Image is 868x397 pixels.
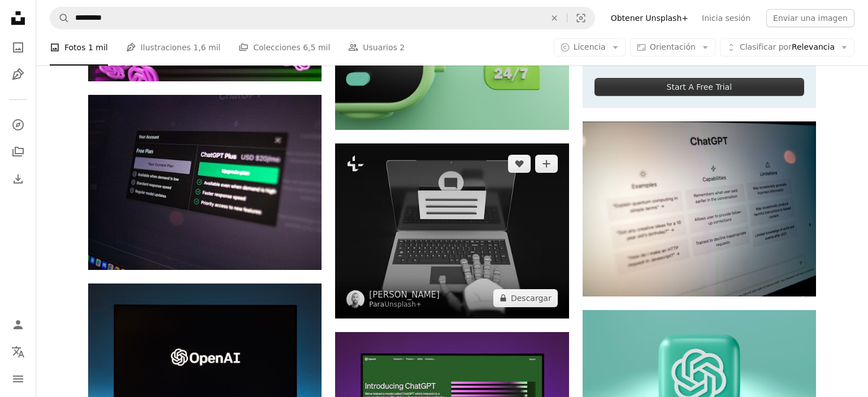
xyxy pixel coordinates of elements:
a: Una pantalla de computadora con una interfaz de usuario Chatoff Plus [88,177,322,187]
a: [PERSON_NAME] [369,289,440,300]
button: Clasificar porRelevancia [720,38,854,56]
button: Menú [7,368,29,390]
a: Usuarios 2 [348,29,405,66]
a: Iniciar sesión / Registrarse [7,313,29,336]
a: Ilustraciones [7,63,29,86]
span: 1,6 mil [193,41,220,54]
a: Inicio — Unsplash [7,7,29,32]
img: una pantalla de computadora con un montón de palabras [583,121,816,296]
a: Obtener Unsplash+ [604,9,695,27]
button: Añade a la colección [535,155,558,173]
img: Una pantalla de computadora con una interfaz de usuario Chatoff Plus [88,95,322,270]
button: Licencia [554,38,626,56]
button: Borrar [542,7,567,29]
span: 2 [400,41,405,54]
img: un ordenador portátil con ratón y teclado [335,143,568,319]
button: Búsqueda visual [567,7,594,29]
span: Relevancia [740,42,835,53]
a: Inicia sesión [695,9,757,27]
button: Idioma [7,341,29,363]
a: Unsplash+ [384,300,422,308]
div: Para [369,300,440,309]
a: El logotipo de Open AI se muestra en la pantalla de una computadora [88,356,322,366]
span: 6,5 mil [303,41,330,54]
a: un ordenador portátil con ratón y teclado [335,225,568,235]
img: Ve al perfil de Mike Hindle [346,290,364,308]
a: Explorar [7,114,29,136]
span: Clasificar por [740,42,792,51]
button: Buscar en Unsplash [50,7,70,29]
button: Me gusta [508,155,531,173]
a: Un objeto cuadrado con un nudo [583,370,816,381]
button: Descargar [493,289,558,307]
a: una pantalla de computadora con un montón de palabras [583,204,816,214]
span: Licencia [574,42,606,51]
div: Start A Free Trial [594,78,804,96]
a: Historial de descargas [7,168,29,190]
button: Enviar una imagen [766,9,854,27]
a: Colecciones 6,5 mil [238,29,330,66]
span: Orientación [650,42,696,51]
form: Encuentra imágenes en todo el sitio [50,7,595,29]
a: Colecciones [7,141,29,163]
a: Fotos [7,36,29,59]
button: Orientación [630,38,715,56]
a: Ilustraciones 1,6 mil [126,29,221,66]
